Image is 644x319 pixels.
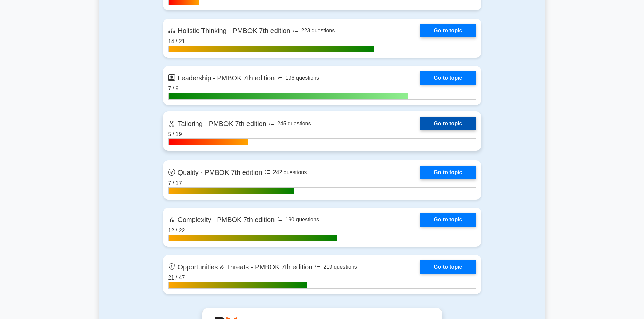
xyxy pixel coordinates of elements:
a: Go to topic [420,117,476,130]
a: Go to topic [420,24,476,37]
a: Go to topic [420,213,476,227]
a: Go to topic [420,260,476,274]
a: Go to topic [420,166,476,179]
a: Go to topic [420,71,476,85]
